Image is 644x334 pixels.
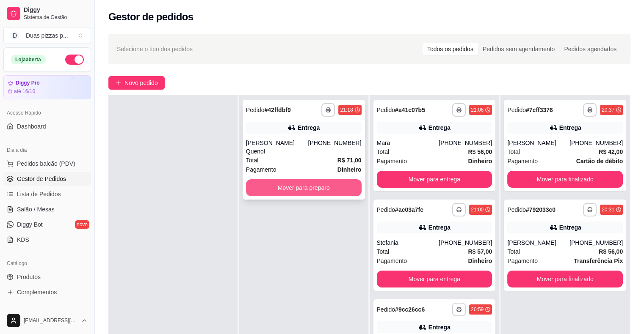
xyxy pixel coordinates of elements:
[526,206,556,213] strong: # 792033c0
[439,139,492,147] div: [PHONE_NUMBER]
[124,78,158,88] span: Novo pedido
[507,156,538,166] span: Pagamento
[17,159,75,168] span: Pedidos balcão (PDV)
[3,120,91,133] a: Dashboard
[246,107,265,113] span: Pedido
[602,206,614,213] div: 20:31
[3,218,91,231] a: Diggy Botnovo
[298,123,320,132] div: Entrega
[377,256,407,266] span: Pagamento
[377,139,439,147] div: Mara
[117,44,193,54] span: Selecione o tipo dos pedidos
[507,256,538,266] span: Pagamento
[3,157,91,170] button: Pedidos balcão (PDV)
[3,3,91,24] a: DiggySistema de Gestão
[569,238,623,247] div: [PHONE_NUMBER]
[471,306,484,313] div: 20:59
[246,179,362,196] button: Mover para preparo
[576,158,623,164] strong: Cartão de débito
[471,206,484,213] div: 21:00
[3,233,91,246] a: KDS
[599,248,623,255] strong: R$ 56,00
[17,235,29,244] span: KDS
[377,306,395,313] span: Pedido
[17,273,41,281] span: Produtos
[108,10,193,24] h2: Gestor de pedidos
[24,14,88,21] span: Sistema de Gestão
[11,55,46,64] div: Loja aberta
[559,43,621,55] div: Pedidos agendados
[337,166,362,173] strong: Dinheiro
[3,310,91,331] button: [EMAIL_ADDRESS][DOMAIN_NAME]
[377,147,390,156] span: Total
[14,88,35,95] article: até 16/10
[16,80,40,86] article: Diggy Pro
[3,285,91,299] a: Complementos
[526,107,553,113] strong: # 7cff3376
[3,106,91,120] div: Acesso Rápido
[108,76,165,90] button: Novo pedido
[17,190,61,198] span: Lista de Pedidos
[569,139,623,147] div: [PHONE_NUMBER]
[3,187,91,201] a: Lista de Pedidos
[17,205,55,214] span: Salão / Mesas
[246,156,259,165] span: Total
[559,223,581,232] div: Entrega
[11,31,19,40] span: D
[377,156,407,166] span: Pagamento
[428,323,451,331] div: Entrega
[395,306,425,313] strong: # 9cc26cc6
[507,139,569,147] div: [PERSON_NAME]
[65,55,84,65] button: Alterar Status
[428,223,451,232] div: Entrega
[507,147,520,156] span: Total
[24,6,88,14] span: Diggy
[468,158,492,164] strong: Dinheiro
[507,238,569,247] div: [PERSON_NAME]
[507,171,623,188] button: Mover para finalizado
[468,257,492,264] strong: Dinheiro
[3,75,91,99] a: Diggy Proaté 16/10
[3,143,91,157] div: Dia a dia
[17,288,57,296] span: Complementos
[3,27,91,44] button: Select a team
[24,317,77,324] span: [EMAIL_ADDRESS][DOMAIN_NAME]
[507,107,526,113] span: Pedido
[507,247,520,256] span: Total
[559,123,581,132] div: Entrega
[115,80,121,86] span: plus
[395,107,425,113] strong: # a41c07b5
[246,139,308,156] div: [PERSON_NAME] Quenol
[377,247,390,256] span: Total
[599,148,623,155] strong: R$ 42,00
[468,148,492,155] strong: R$ 56,00
[264,107,290,113] strong: # 42ffdbf9
[3,203,91,216] a: Salão / Mesas
[308,139,361,156] div: [PHONE_NUMBER]
[337,157,362,164] strong: R$ 71,00
[377,238,439,247] div: Stefania
[17,220,43,229] span: Diggy Bot
[602,107,614,113] div: 20:37
[3,172,91,186] a: Gestor de Pedidos
[246,165,276,174] span: Pagamento
[377,107,395,113] span: Pedido
[478,43,559,55] div: Pedidos sem agendamento
[423,43,478,55] div: Todos os pedidos
[26,31,68,40] div: Duas pizzas p ...
[340,107,353,113] div: 21:18
[468,248,492,255] strong: R$ 57,00
[377,206,395,213] span: Pedido
[17,122,46,131] span: Dashboard
[377,171,492,188] button: Mover para entrega
[17,175,66,183] span: Gestor de Pedidos
[507,271,623,287] button: Mover para finalizado
[507,206,526,213] span: Pedido
[574,257,623,264] strong: Transferência Pix
[3,270,91,284] a: Produtos
[377,271,492,287] button: Mover para entrega
[439,238,492,247] div: [PHONE_NUMBER]
[471,107,484,113] div: 21:06
[428,123,451,132] div: Entrega
[3,257,91,270] div: Catálogo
